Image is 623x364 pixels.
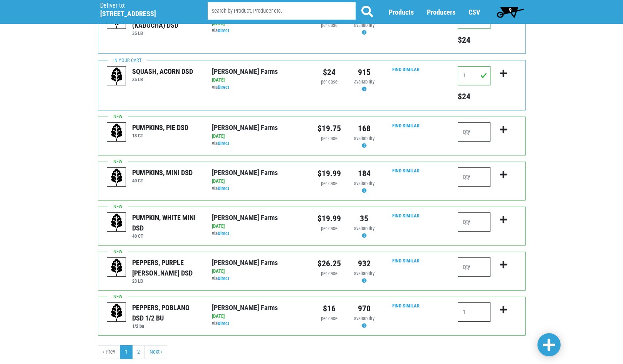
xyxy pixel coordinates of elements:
h6: 23 LB [132,278,200,284]
div: per case [317,78,341,86]
div: 932 [353,257,376,270]
div: 35 [353,212,376,225]
div: 168 [353,122,376,135]
a: [PERSON_NAME] Farms [212,214,278,222]
div: PUMPKIN, WHITE MINI DSD [132,212,200,233]
div: 184 [353,167,376,180]
span: availability [354,22,374,28]
span: 9 [509,7,512,13]
span: availability [354,316,374,321]
a: Direct [218,321,229,326]
nav: pager [98,345,526,359]
img: placeholder-variety-43d6402dacf2d531de610a020419775a.svg [107,168,126,187]
a: Find Similar [392,123,420,129]
div: PUMPKINS, MINI DSD [132,167,193,178]
div: $26.25 [317,257,341,270]
div: via [212,84,306,91]
a: [PERSON_NAME] Farms [212,169,278,177]
div: via [212,185,306,192]
img: placeholder-variety-43d6402dacf2d531de610a020419775a.svg [107,213,126,232]
div: via [212,320,306,327]
div: Availability may be subject to change. [353,78,376,93]
div: via [212,27,306,35]
a: Direct [218,84,229,90]
h6: 1/2 bu [132,323,200,329]
a: Find Similar [392,258,420,264]
a: [PERSON_NAME] Farms [212,304,278,312]
a: 2 [132,345,145,359]
div: per case [317,22,341,29]
img: placeholder-variety-43d6402dacf2d531de610a020419775a.svg [107,123,126,142]
img: placeholder-variety-43d6402dacf2d531de610a020419775a.svg [107,303,126,322]
a: 1 [120,345,133,359]
div: [DATE] [212,77,306,84]
a: [PERSON_NAME] Farms [212,67,278,75]
input: Qty [458,122,490,142]
a: Products [389,8,414,16]
a: [PERSON_NAME] Farms [212,259,278,267]
a: Direct [218,276,229,281]
h6: 35 LB [132,30,200,36]
div: per case [317,315,341,322]
h5: Total price [458,92,490,102]
a: Direct [218,28,229,33]
span: availability [354,225,374,231]
div: 970 [353,302,376,315]
div: via [212,140,306,147]
div: per case [317,270,341,277]
div: [DATE] [212,178,306,185]
a: Direct [218,185,229,191]
div: $19.99 [317,212,341,225]
div: [DATE] [212,223,306,230]
div: $19.99 [317,167,341,180]
input: Qty [458,167,490,187]
a: Find Similar [392,303,420,309]
input: Search by Product, Producer etc. [208,2,356,20]
input: Qty [458,66,490,85]
div: $19.75 [317,122,341,135]
div: [DATE] [212,268,306,275]
img: placeholder-variety-43d6402dacf2d531de610a020419775a.svg [107,67,126,86]
h6: 40 CT [132,233,200,239]
a: Find Similar [392,67,420,72]
div: per case [317,135,341,142]
span: availability [354,180,374,186]
div: $16 [317,302,341,315]
div: [DATE] [212,313,306,320]
div: 915 [353,66,376,78]
h5: Total price [458,35,490,45]
h6: 13 CT [132,133,188,139]
div: per case [317,225,341,232]
p: Deliver to: [100,2,188,10]
div: PEPPERS, PURPLE [PERSON_NAME] DSD [132,257,200,278]
img: placeholder-variety-43d6402dacf2d531de610a020419775a.svg [107,258,126,277]
a: Find Similar [392,168,420,174]
div: SQUASH, ACORN DSD [132,66,193,77]
div: PUMPKINS, PIE DSD [132,122,188,133]
h6: 35 LB [132,77,193,82]
a: 9 [493,4,527,20]
span: availability [354,270,374,276]
div: Availability may be subject to change. [353,22,376,37]
a: Producers [427,8,455,16]
div: per case [317,180,341,187]
div: $24 [317,66,341,78]
input: Qty [458,302,490,322]
span: availability [354,79,374,85]
div: via [212,275,306,282]
a: [PERSON_NAME] Farms [212,124,278,132]
h6: 40 CT [132,178,193,184]
a: Direct [218,140,229,146]
a: CSV [469,8,480,16]
a: Direct [218,230,229,236]
a: next [144,345,167,359]
a: Find Similar [392,213,420,219]
input: Qty [458,212,490,232]
div: via [212,230,306,237]
input: Qty [458,257,490,277]
div: [DATE] [212,133,306,140]
span: availability [354,135,374,141]
h5: [STREET_ADDRESS] [100,10,188,18]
